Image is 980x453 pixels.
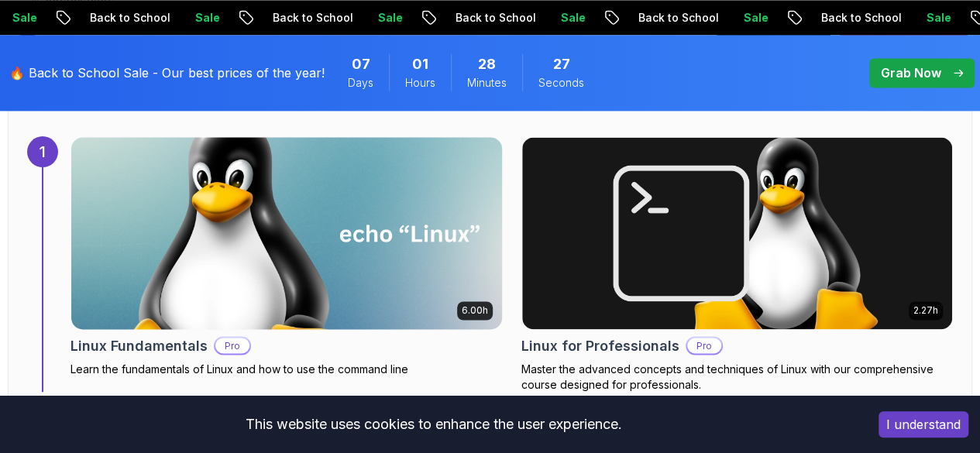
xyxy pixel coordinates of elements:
[626,10,731,26] p: Back to School
[70,335,208,356] h2: Linux Fundamentals
[687,338,721,353] p: Pro
[215,338,249,353] p: Pro
[521,136,954,392] a: Linux for Professionals card2.27hLinux for ProfessionalsProMaster the advanced concepts and techn...
[12,407,855,441] div: This website uses cookies to enhance the user experience.
[443,10,548,26] p: Back to School
[731,10,781,26] p: Sale
[9,63,325,82] p: 🔥 Back to School Sale - Our best prices of the year!
[462,304,488,317] p: 6.00h
[366,10,415,26] p: Sale
[548,10,598,26] p: Sale
[478,53,496,75] span: 28 Minutes
[809,10,914,26] p: Back to School
[348,75,373,91] span: Days
[881,63,941,82] p: Grab Now
[538,75,584,91] span: Seconds
[913,304,938,317] p: 2.27h
[183,10,232,26] p: Sale
[405,75,435,91] span: Hours
[352,53,370,75] span: 7 Days
[70,361,503,376] p: Learn the fundamentals of Linux and how to use the command line
[879,411,968,438] button: Accept cookies
[77,10,183,26] p: Back to School
[553,53,570,75] span: 27 Seconds
[914,10,964,26] p: Sale
[521,361,954,392] p: Master the advanced concepts and techniques of Linux with our comprehensive course designed for p...
[522,137,953,329] img: Linux for Professionals card
[412,53,428,75] span: 1 Hours
[70,136,503,376] a: Linux Fundamentals card6.00hLinux FundamentalsProLearn the fundamentals of Linux and how to use t...
[521,335,679,356] h2: Linux for Professionals
[27,136,58,167] div: 1
[260,10,366,26] p: Back to School
[60,132,512,334] img: Linux Fundamentals card
[467,75,507,91] span: Minutes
